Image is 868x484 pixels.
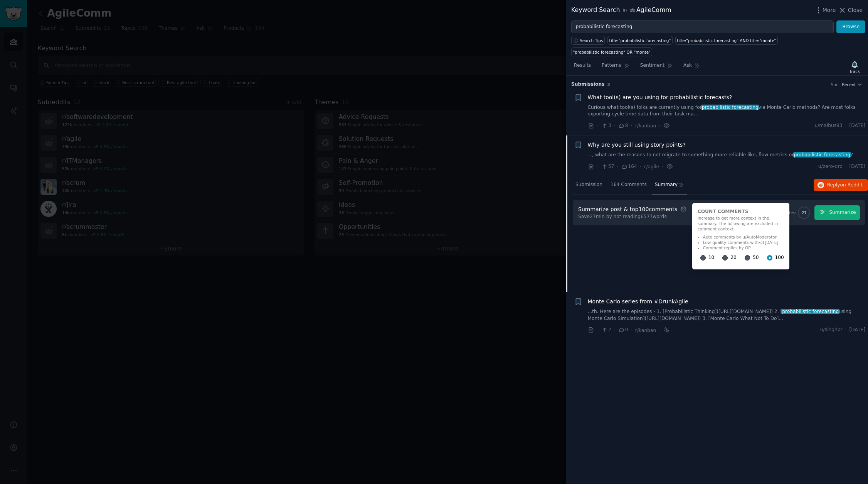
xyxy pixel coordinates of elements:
span: probabilistic forecasting [781,309,839,314]
span: u/singhpr [820,327,843,333]
span: · [659,122,660,130]
span: u/zero-qro [818,163,843,170]
a: Why are you still using story points? [588,141,686,149]
span: 8 [618,122,628,129]
span: 3 [607,82,610,87]
a: Results [571,59,594,75]
li: Low-quality comments with <1 [DATE] [703,240,784,245]
span: Close [848,6,863,14]
span: 100 [775,254,784,261]
span: Summary [655,181,678,188]
span: probabilistic forecasting [793,152,851,157]
span: 10 [708,254,715,261]
div: Sort [831,82,839,87]
span: · [614,122,616,130]
input: Try a keyword related to your business [571,20,834,34]
div: Count Comments [698,208,784,215]
span: · [597,162,599,171]
button: More [814,6,836,14]
span: 164 [621,163,637,170]
span: 0 [618,327,628,333]
span: · [631,326,632,334]
button: Recent [842,82,863,87]
span: · [597,326,599,334]
a: Sentiment [638,59,675,75]
span: Submission [575,181,602,188]
span: Search Tips [580,38,603,43]
span: · [845,327,847,333]
a: ..., what are the reasons to not migrate to something more reliable like, flow metrics orprobabil... [588,152,866,159]
span: · [845,122,847,129]
li: Auto comments by u/AutoModerator [703,234,784,240]
span: 2 [601,327,611,333]
span: 3 [601,122,611,129]
span: · [631,122,632,130]
span: 50 [753,254,759,261]
button: Search Tips [571,36,605,45]
div: Summarize post & top 100 comments [578,205,677,213]
span: · [640,162,641,171]
span: · [659,326,660,334]
span: 164 Comments [611,181,647,188]
span: r/kanban [635,328,656,333]
span: More [823,6,836,14]
button: Summarize [814,205,860,220]
a: ...th. Here are the episodes - 1. [Probabilistic Thinking]([URL][DOMAIN_NAME]) 2. [probabilistic ... [588,308,866,322]
div: Track [849,69,860,74]
span: [DATE] [849,122,865,129]
a: title:"probabilistic forecasting" [607,36,673,45]
span: r/kanban [635,123,656,129]
span: Results [574,62,591,69]
span: on Reddit [840,182,863,188]
span: 20 [730,254,737,261]
span: in [622,7,627,14]
a: Curious what tool(s) folks are currently using forprobabilistic forecastingvia Monte Carlo method... [588,104,866,118]
span: r/agile [644,164,659,169]
a: Ask [681,59,703,75]
span: Sentiment [640,62,664,69]
span: Patterns [602,62,621,69]
button: Browse [836,20,865,34]
div: Increase to get more context in the summary. The following are excluded in comment context: [698,215,784,232]
a: What tool(s) are you using for probabilistic forecasts? [588,93,732,102]
button: Replyon Reddit [814,179,868,191]
span: Save 27 min by not reading 6577 words [578,213,688,220]
button: Track [847,59,863,75]
span: · [597,122,599,130]
span: Recent [842,82,856,87]
span: probabilistic forecasting [701,105,759,110]
div: title:"probabilistic forecasting" AND title:"monte" [677,38,776,43]
a: "probabilistic forecasting" OR "monte" [571,47,652,56]
span: [DATE] [849,327,865,333]
div: title:"probabilistic forecasting" [609,38,671,43]
span: u/maibus93 [814,122,842,129]
span: · [617,162,619,171]
a: title:"probabilistic forecasting" AND title:"monte" [675,36,778,45]
div: Keyword Search AgileComm [571,5,671,15]
span: · [662,162,663,171]
span: 57 [601,163,614,170]
span: Submission s [571,81,605,88]
li: Comment replies by OP [703,245,784,250]
a: Patterns [599,59,632,75]
span: 27 [801,210,806,215]
span: · [614,326,616,334]
span: Ask [683,62,692,69]
span: Summarize [829,209,856,216]
button: Close [838,6,863,14]
span: [DATE] [849,163,865,170]
span: · [845,163,847,170]
span: Reply [827,182,863,189]
a: Monte Carlo series from #DrunkAgile [588,298,688,306]
div: "probabilistic forecasting" OR "monte" [573,49,651,55]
